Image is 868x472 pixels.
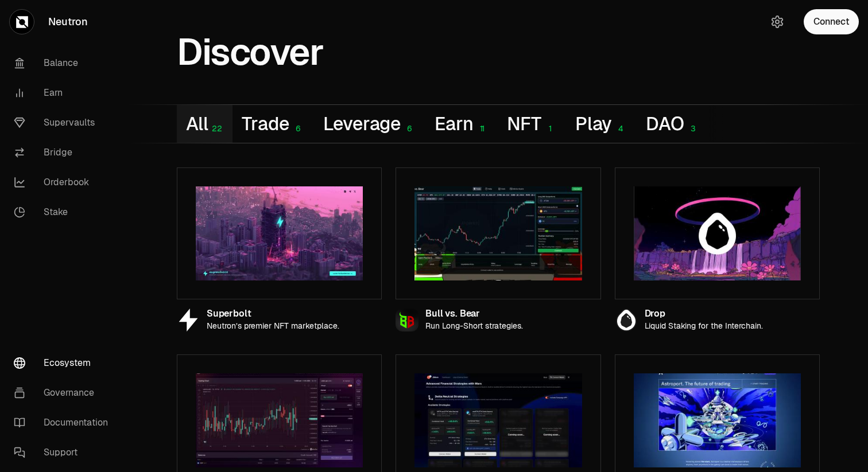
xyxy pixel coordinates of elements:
[5,408,124,438] a: Documentation
[414,186,582,280] img: Bull vs. Bear preview image
[804,9,859,34] button: Connect
[5,138,124,167] a: Bridge
[425,321,523,331] p: Run Long-Short strategies.
[401,124,416,134] div: 6
[196,373,363,467] img: Mars preview image
[5,48,124,78] a: Balance
[425,105,498,143] button: Earn
[612,124,627,134] div: 4
[566,105,637,143] button: Play
[541,124,557,134] div: 1
[634,373,801,467] img: Astroport preview image
[5,78,124,108] a: Earn
[498,105,565,143] button: NFT
[289,124,305,134] div: 6
[208,124,223,134] div: 22
[414,373,582,467] img: Delta Mars preview image
[314,105,426,143] button: Leverage
[207,309,339,319] div: Superbolt
[425,309,523,319] div: Bull vs. Bear
[177,105,232,143] button: All
[645,321,763,331] p: Liquid Staking for the Interchain.
[5,197,124,227] a: Stake
[5,348,124,378] a: Ecosystem
[5,108,124,138] a: Supervaults
[637,105,708,143] button: DAO
[5,167,124,197] a: Orderbook
[634,186,801,280] img: Drop preview image
[473,124,489,134] div: 11
[196,186,363,280] img: Superbolt preview image
[645,309,763,319] div: Drop
[5,378,124,408] a: Governance
[684,124,700,134] div: 3
[232,105,313,143] button: Trade
[207,321,339,331] p: Neutron’s premier NFT marketplace.
[177,37,323,68] h1: Discover
[5,438,124,467] a: Support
